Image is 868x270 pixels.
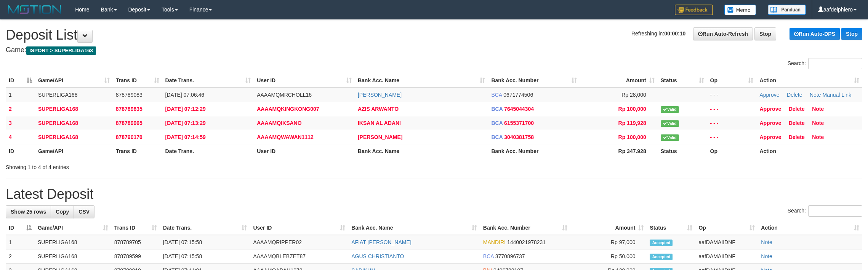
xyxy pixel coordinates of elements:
[810,92,821,98] a: Note
[695,235,758,249] td: aafDAMAIIDNF
[789,106,805,112] a: Delete
[707,144,757,158] th: Op
[618,120,646,126] span: Rp 119,928
[695,221,758,235] th: Op: activate to sort column ascending
[254,144,355,158] th: User ID
[6,102,35,116] td: 2
[113,144,162,158] th: Trans ID
[165,120,206,126] span: [DATE] 07:13:29
[6,235,35,249] td: 1
[6,130,35,144] td: 4
[111,249,160,264] td: 878789599
[165,106,206,112] span: [DATE] 07:12:29
[257,106,319,112] span: AAAAMQKINGKONG007
[6,221,35,235] th: ID: activate to sort column descending
[56,209,69,215] span: Copy
[658,144,707,158] th: Status
[841,28,862,40] a: Stop
[6,160,356,171] div: Showing 1 to 4 of 4 entries
[257,134,314,140] span: AAAAMQWAWAN1112
[160,221,250,235] th: Date Trans.: activate to sort column ascending
[483,253,494,259] span: BCA
[160,249,250,264] td: [DATE] 07:15:58
[26,46,96,55] span: ISPORT > SUPERLIGA168
[250,249,348,264] td: AAAAMQBLEBZET87
[348,221,480,235] th: Bank Acc. Name: activate to sort column ascending
[759,120,781,126] a: Approve
[111,221,160,235] th: Trans ID: activate to sort column ascending
[570,249,647,264] td: Rp 50,000
[488,144,580,158] th: Bank Acc. Number
[6,116,35,130] td: 3
[6,88,35,102] td: 1
[6,249,35,264] td: 2
[724,5,756,15] img: Button%20Memo.svg
[358,106,399,112] a: AZIS ARWANTO
[570,235,647,249] td: Rp 97,000
[504,106,534,112] span: Copy 7645044304 to clipboard
[768,5,806,15] img: panduan.png
[495,253,525,259] span: Copy 3770896737 to clipboard
[503,92,533,98] span: Copy 0671774506 to clipboard
[116,120,143,126] span: 878789965
[483,239,506,245] span: MANDIRI
[113,73,162,88] th: Trans ID: activate to sort column ascending
[162,144,254,158] th: Date Trans.
[35,88,113,102] td: SUPERLIGA168
[788,58,862,69] label: Search:
[35,73,113,88] th: Game/API: activate to sort column ascending
[35,144,113,158] th: Game/API
[6,205,51,218] a: Show 25 rows
[160,235,250,249] td: [DATE] 07:15:58
[491,120,503,126] span: BCA
[6,144,35,158] th: ID
[35,235,111,249] td: SUPERLIGA168
[504,134,534,140] span: Copy 3040381758 to clipboard
[754,27,776,40] a: Stop
[647,221,695,235] th: Status: activate to sort column ascending
[759,106,781,112] a: Approve
[650,240,673,246] span: Accepted
[355,73,488,88] th: Bank Acc. Name: activate to sort column ascending
[812,120,824,126] a: Note
[761,253,772,259] a: Note
[11,209,46,215] span: Show 25 rows
[756,73,862,88] th: Action: activate to sort column ascending
[6,46,862,54] h4: Game:
[756,144,862,158] th: Action
[707,88,757,102] td: - - -
[761,239,772,245] a: Note
[116,134,143,140] span: 878790170
[51,205,74,218] a: Copy
[116,106,143,112] span: 878789835
[789,134,805,140] a: Delete
[631,30,685,37] span: Refreshing in:
[165,134,206,140] span: [DATE] 07:14:59
[507,239,546,245] span: Copy 1440021978231 to clipboard
[480,221,570,235] th: Bank Acc. Number: activate to sort column ascending
[808,58,862,69] input: Search:
[618,106,646,112] span: Rp 100,000
[812,106,824,112] a: Note
[661,106,679,113] span: Valid transaction
[165,92,204,98] span: [DATE] 07:06:46
[675,5,713,15] img: Feedback.jpg
[257,120,301,126] span: AAAAMQIKSANO
[111,235,160,249] td: 878789705
[6,187,862,202] h1: Latest Deposit
[351,239,411,245] a: AFIAT [PERSON_NAME]
[693,27,753,40] a: Run Auto-Refresh
[35,221,111,235] th: Game/API: activate to sort column ascending
[35,116,113,130] td: SUPERLIGA168
[491,134,503,140] span: BCA
[250,221,348,235] th: User ID: activate to sort column ascending
[650,254,673,260] span: Accepted
[580,73,658,88] th: Amount: activate to sort column ascending
[618,134,646,140] span: Rp 100,000
[504,120,534,126] span: Copy 6155371700 to clipboard
[358,120,401,126] a: IKSAN AL ADANI
[664,30,685,37] strong: 00:00:10
[808,205,862,217] input: Search:
[250,235,348,249] td: AAAAMQRIPPER02
[254,73,355,88] th: User ID: activate to sort column ascending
